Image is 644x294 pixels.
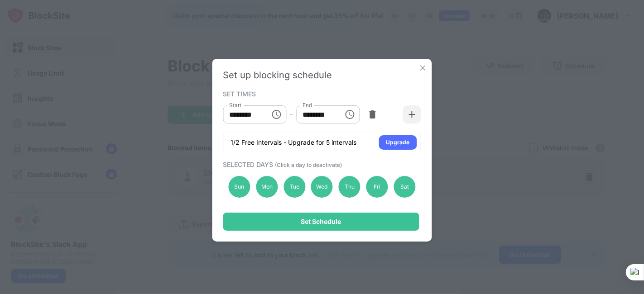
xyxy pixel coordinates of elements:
div: SELECTED DAYS [223,161,419,168]
div: Sat [394,176,415,198]
div: Upgrade [386,138,410,147]
div: Tue [284,176,305,198]
label: Start [230,101,241,109]
div: Fri [366,176,388,198]
div: Mon [256,176,278,198]
div: Thu [339,176,360,198]
div: Wed [311,176,333,198]
div: Sun [229,176,250,198]
div: SET TIMES [223,90,419,97]
button: Choose time, selected time is 10:00 AM [267,105,285,123]
img: x-button.svg [418,63,428,72]
label: End [303,101,312,109]
div: - [290,109,293,119]
div: 1/2 Free Intervals - Upgrade for 5 intervals [231,138,357,147]
button: Choose time, selected time is 1:00 PM [341,105,359,123]
div: Set Schedule [301,218,341,225]
span: (Click a day to deactivate) [275,161,342,168]
div: Set up blocking schedule [223,70,421,81]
